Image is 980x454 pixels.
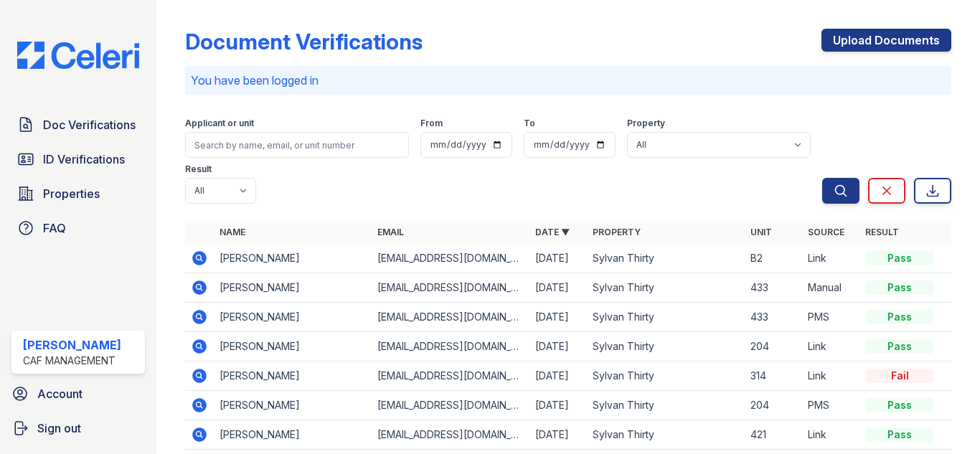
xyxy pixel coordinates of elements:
td: [PERSON_NAME] [214,244,372,273]
td: Sylvan Thirty [587,273,745,303]
div: Pass [865,310,934,324]
td: [PERSON_NAME] [214,332,372,361]
td: Link [802,420,859,450]
label: Applicant or unit [185,118,254,129]
a: Result [865,227,899,237]
label: To [524,118,535,129]
td: [EMAIL_ADDRESS][DOMAIN_NAME] [372,391,529,420]
a: Upload Documents [821,29,951,52]
td: Manual [802,273,859,303]
a: Sign out [6,414,151,443]
td: 421 [745,420,802,450]
td: [EMAIL_ADDRESS][DOMAIN_NAME] [372,361,529,391]
span: Properties [43,185,100,202]
td: [PERSON_NAME] [214,273,372,303]
div: Pass [865,398,934,412]
td: [DATE] [529,420,587,450]
td: [PERSON_NAME] [214,303,372,332]
td: 204 [745,332,802,361]
td: 314 [745,361,802,391]
div: Pass [865,427,934,442]
td: Sylvan Thirty [587,332,745,361]
td: PMS [802,391,859,420]
div: CAF Management [23,354,121,368]
td: Link [802,332,859,361]
a: Unit [750,227,772,237]
a: ID Verifications [11,145,145,174]
a: Account [6,379,151,408]
label: Result [185,164,212,175]
td: [EMAIL_ADDRESS][DOMAIN_NAME] [372,303,529,332]
a: Properties [11,179,145,208]
td: [DATE] [529,391,587,420]
td: 433 [745,303,802,332]
div: [PERSON_NAME] [23,336,121,354]
td: Sylvan Thirty [587,391,745,420]
td: Sylvan Thirty [587,361,745,391]
td: 204 [745,391,802,420]
td: [EMAIL_ADDRESS][DOMAIN_NAME] [372,420,529,450]
td: 433 [745,273,802,303]
label: Property [627,118,665,129]
div: Pass [865,339,934,354]
td: [DATE] [529,332,587,361]
input: Search by name, email, or unit number [185,132,409,158]
a: FAQ [11,214,145,242]
td: [DATE] [529,244,587,273]
span: Account [37,385,83,402]
td: Sylvan Thirty [587,420,745,450]
a: Source [808,227,844,237]
span: FAQ [43,219,66,237]
a: Date ▼ [535,227,570,237]
td: [PERSON_NAME] [214,391,372,420]
td: B2 [745,244,802,273]
span: Sign out [37,420,81,437]
td: [DATE] [529,361,587,391]
td: [EMAIL_ADDRESS][DOMAIN_NAME] [372,244,529,273]
td: [EMAIL_ADDRESS][DOMAIN_NAME] [372,332,529,361]
td: Sylvan Thirty [587,244,745,273]
a: Property [593,227,641,237]
td: [PERSON_NAME] [214,420,372,450]
td: PMS [802,303,859,332]
label: From [420,118,443,129]
span: Doc Verifications [43,116,136,133]
td: [DATE] [529,273,587,303]
td: Link [802,361,859,391]
span: ID Verifications [43,151,125,168]
td: Link [802,244,859,273]
div: Pass [865,251,934,265]
a: Doc Verifications [11,110,145,139]
td: [DATE] [529,303,587,332]
td: [PERSON_NAME] [214,361,372,391]
td: [EMAIL_ADDRESS][DOMAIN_NAME] [372,273,529,303]
td: Sylvan Thirty [587,303,745,332]
p: You have been logged in [191,72,946,89]
div: Pass [865,280,934,295]
div: Fail [865,369,934,383]
a: Name [220,227,245,237]
img: CE_Logo_Blue-a8612792a0a2168367f1c8372b55b34899dd931a85d93a1a3d3e32e68fde9ad4.png [6,42,151,69]
div: Document Verifications [185,29,423,55]
a: Email [377,227,404,237]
